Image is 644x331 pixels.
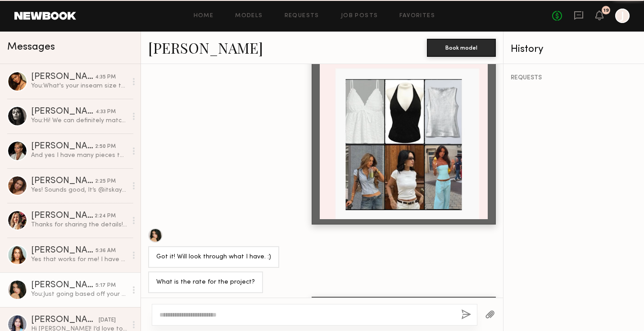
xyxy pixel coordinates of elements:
div: 4:33 PM [95,108,116,116]
a: Job Posts [341,13,378,19]
div: [PERSON_NAME] [31,142,95,151]
a: [PERSON_NAME] [148,38,263,57]
div: [PERSON_NAME] [31,246,95,255]
a: Home [194,13,214,19]
a: Requests [285,13,319,19]
div: Yes! Sounds good, It’s @itskayyylaa [31,186,127,194]
div: You: Just going based off your profile $100/hr. The shoot will be around 2-3 hours is that okay? [31,290,127,299]
span: Messages [7,42,55,52]
div: What is the rate for the project? [156,277,255,288]
div: [PERSON_NAME] [31,281,95,290]
button: Book model [427,39,496,57]
div: You: What's your inseam size typically for jeans? [31,82,127,90]
div: 2:25 PM [95,177,116,186]
div: History [511,44,637,55]
div: 4:35 PM [95,73,116,82]
div: [PERSON_NAME] [31,211,95,221]
a: J [615,9,630,23]
div: 5:36 AM [95,247,116,255]
div: [PERSON_NAME] [31,107,95,116]
div: Thanks for sharing the details! Since this is a shorter shoot, I typically adjust my rates accord... [31,221,127,229]
div: And yes I have many pieces that fit exactly the moodboard sent🖤 Haha quite literally my closet bu... [31,151,127,160]
div: REQUESTS [511,75,637,81]
div: Got it! Will look through what I have. :) [156,252,271,262]
div: [PERSON_NAME] [31,316,99,325]
div: You: Hi! We can definitely match that rate. Would you have clothes/accessories/shoes that align w... [31,116,127,125]
a: Models [235,13,263,19]
div: 19 [603,8,609,13]
div: 2:24 PM [95,212,116,221]
div: 5:17 PM [95,281,116,290]
div: [PERSON_NAME] [31,73,95,82]
div: [DATE] [99,316,116,325]
div: 2:50 PM [95,143,116,151]
div: [PERSON_NAME] [31,177,95,186]
a: Favorites [399,13,435,19]
div: Yes that works for me! I have pieces that would look great!! [31,255,127,264]
a: Book model [427,43,496,51]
